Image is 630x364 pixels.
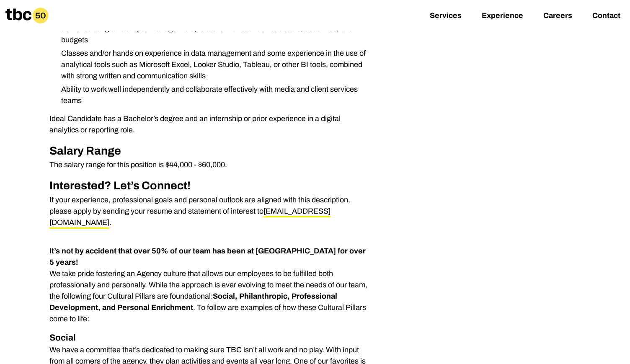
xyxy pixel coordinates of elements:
a: Careers [543,11,572,21]
strong: It’s not by accident that over 50% of our team has been at [GEOGRAPHIC_DATA] for over 5 years! [49,247,366,266]
p: The salary range for this position is $44,000 - $60,000. [49,159,371,170]
h3: Social [49,331,371,345]
a: Services [430,11,462,21]
li: Classes and/or hands on experience in data management and some experience in the use of analytica... [54,48,371,82]
h2: Interested? Let’s Connect! [49,177,371,194]
p: We take pride fostering an Agency culture that allows our employees to be fulfilled both professi... [49,245,371,325]
p: If your experience, professional goals and personal outlook are aligned with this description, pl... [49,194,371,228]
h2: Salary Range [49,142,371,160]
strong: Social, Philanthropic, Professional Development, and Personal Enrichment [49,292,337,312]
a: Contact [592,11,620,21]
a: Experience [482,11,523,21]
p: Ideal Candidate has a Bachelor’s degree and an internship or prior experience in a digital analyt... [49,113,371,136]
li: Ability to work well independently and collaborate effectively with media and client services teams [54,84,371,106]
